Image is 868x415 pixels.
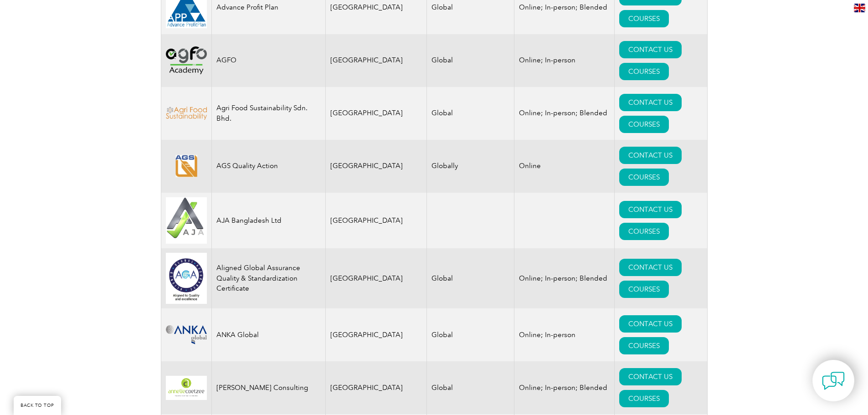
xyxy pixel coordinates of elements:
td: Globally [427,140,514,193]
a: CONTACT US [619,259,682,276]
td: [GEOGRAPHIC_DATA] [325,193,427,249]
td: Global [427,361,514,414]
td: Aligned Global Assurance Quality & Standardization Certificate [211,248,325,308]
td: AGFO [211,34,325,87]
a: CONTACT US [619,315,682,333]
a: COURSES [619,10,669,27]
a: CONTACT US [619,147,682,164]
td: [GEOGRAPHIC_DATA] [325,308,427,361]
a: COURSES [619,169,669,186]
a: CONTACT US [619,94,682,111]
img: contact-chat.png [822,369,845,392]
td: Global [427,87,514,140]
img: e8128bb3-5a91-eb11-b1ac-002248146a66-logo.png [166,155,207,177]
a: COURSES [619,223,669,240]
a: CONTACT US [619,368,682,385]
td: AGS Quality Action [211,140,325,193]
td: Online; In-person [514,308,615,361]
a: CONTACT US [619,41,682,58]
a: COURSES [619,390,669,407]
img: c09c33f4-f3a0-ea11-a812-000d3ae11abd-logo.png [166,325,207,344]
a: COURSES [619,337,669,354]
img: f9836cf2-be2c-ed11-9db1-00224814fd52-logo.png [166,107,207,120]
img: e9ac0e2b-848c-ef11-8a6a-00224810d884-logo.jpg [166,197,207,244]
td: [GEOGRAPHIC_DATA] [325,361,427,414]
td: [PERSON_NAME] Consulting [211,361,325,414]
img: 049e7a12-d1a0-ee11-be37-00224893a058-logo.jpg [166,253,207,304]
a: COURSES [619,116,669,133]
td: Online; In-person; Blended [514,361,615,414]
td: ANKA Global [211,308,325,361]
td: [GEOGRAPHIC_DATA] [325,87,427,140]
a: BACK TO TOP [14,396,61,415]
td: [GEOGRAPHIC_DATA] [325,34,427,87]
td: Agri Food Sustainability Sdn. Bhd. [211,87,325,140]
td: Online [514,140,615,193]
td: Online; In-person [514,34,615,87]
td: [GEOGRAPHIC_DATA] [325,248,427,308]
td: Online; In-person; Blended [514,248,615,308]
a: COURSES [619,63,669,80]
td: AJA Bangladesh Ltd [211,193,325,249]
a: CONTACT US [619,201,682,218]
a: COURSES [619,281,669,298]
td: Global [427,308,514,361]
td: Global [427,248,514,308]
img: en [854,4,865,12]
td: [GEOGRAPHIC_DATA] [325,140,427,193]
img: 4c453107-f848-ef11-a316-002248944286-logo.png [166,376,207,400]
td: Online; In-person; Blended [514,87,615,140]
td: Global [427,34,514,87]
img: 2d900779-188b-ea11-a811-000d3ae11abd-logo.png [166,46,207,74]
